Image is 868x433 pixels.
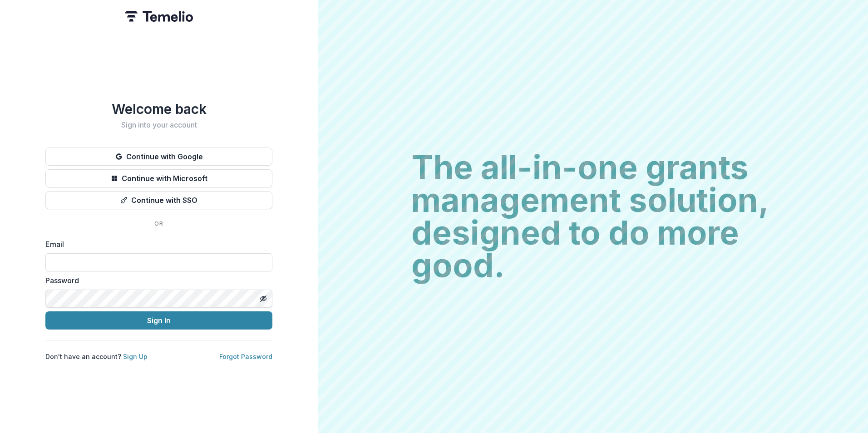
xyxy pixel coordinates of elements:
button: Continue with SSO [45,191,272,209]
label: Email [45,239,267,250]
button: Continue with Microsoft [45,169,272,187]
a: Sign Up [123,353,148,360]
button: Continue with Google [45,148,272,166]
h2: Sign into your account [45,121,272,129]
a: Forgot Password [219,353,272,360]
img: Temelio [125,11,193,22]
p: Don't have an account? [45,352,148,361]
label: Password [45,275,267,286]
button: Sign In [45,311,272,330]
button: Toggle password visibility [256,291,271,306]
h1: Welcome back [45,101,272,117]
